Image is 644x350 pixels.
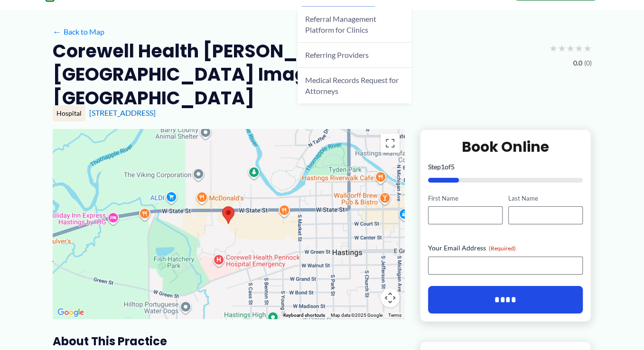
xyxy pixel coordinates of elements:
a: [STREET_ADDRESS] [89,108,156,117]
span: ★ [549,39,558,57]
a: Referral Management Platform for Clinics [298,7,411,43]
h2: Book Online [428,138,583,156]
span: ★ [558,39,566,57]
a: ←Back to Map [53,25,104,39]
span: 5 [451,163,455,171]
label: Last Name [508,194,583,203]
span: 1 [441,163,445,171]
span: ★ [583,39,592,57]
a: Open this area in Google Maps (opens a new window) [55,306,86,319]
label: First Name [428,194,503,203]
button: Map camera controls [381,288,400,307]
span: ★ [575,39,583,57]
a: Medical Records Request for Attorneys [298,68,411,103]
img: Google [55,306,86,319]
span: Medical Records Request for Attorneys [305,75,399,95]
span: 0.0 [573,57,582,69]
button: Toggle fullscreen view [381,134,400,153]
span: Referral Management Platform for Clinics [305,14,376,34]
span: (Required) [489,245,516,252]
label: Your Email Address [428,243,583,253]
span: Map data ©2025 Google [331,313,383,318]
span: (0) [584,57,592,69]
h3: About this practice [53,334,404,349]
p: Step of [428,164,583,170]
div: Hospital [53,105,85,121]
a: Referring Providers [298,43,411,68]
span: ← [53,27,62,36]
span: Referring Providers [305,50,369,59]
button: Keyboard shortcuts [283,312,325,319]
h2: Corewell Health [PERSON_NAME][GEOGRAPHIC_DATA] Imaging – [GEOGRAPHIC_DATA] [53,39,541,110]
span: ★ [566,39,575,57]
a: Terms (opens in new tab) [388,313,401,318]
